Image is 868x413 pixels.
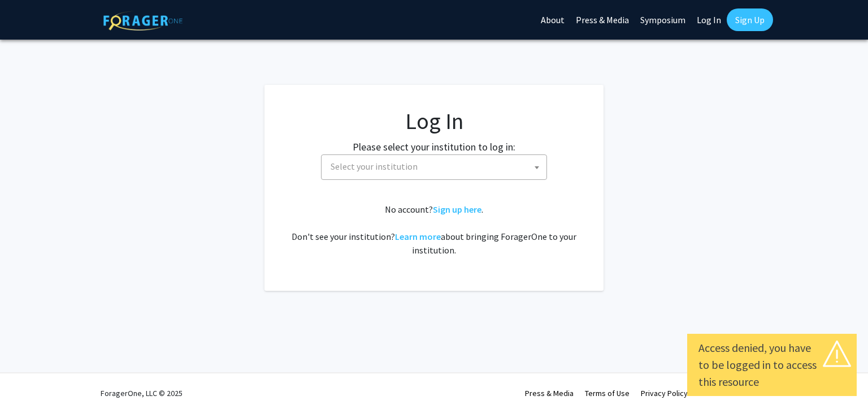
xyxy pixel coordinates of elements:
[698,339,845,390] div: Access denied, you have to be logged in to access this resource
[287,203,581,257] div: No account? . Don't see your institution? about bringing ForagerOne to your institution.
[353,139,515,154] label: Please select your institution to log in:
[321,154,547,180] span: Select your institution
[525,388,574,398] a: Press & Media
[331,161,418,172] span: Select your institution
[326,155,546,178] span: Select your institution
[101,373,183,413] div: ForagerOne, LLC © 2025
[727,8,773,31] a: Sign Up
[433,204,481,215] a: Sign up here
[103,11,183,31] img: ForagerOne Logo
[287,107,581,135] h1: Log In
[641,388,688,398] a: Privacy Policy
[585,388,630,398] a: Terms of Use
[395,231,441,242] a: Learn more about bringing ForagerOne to your institution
